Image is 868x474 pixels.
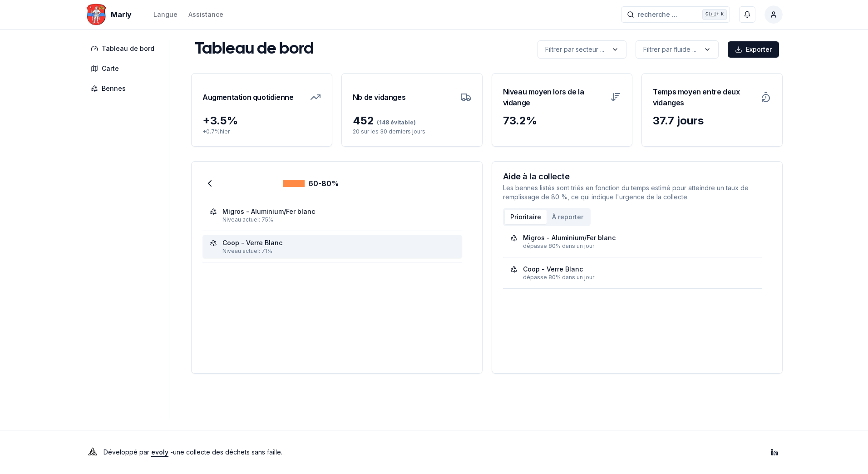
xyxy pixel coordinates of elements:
a: evoly [151,448,168,456]
button: À reporter [547,210,589,224]
div: + 3.5 % [202,114,321,128]
button: label [538,40,626,59]
button: recherche ...Ctrl+K [621,6,730,23]
div: 37.7 jours [653,114,771,128]
p: Filtrer par fluide ... [643,45,696,54]
a: Migros - Aluminium/Fer blancdépasse 80% dans un jour [510,233,755,250]
a: Assistance [188,9,223,20]
h3: Aide à la collecte [503,173,772,181]
p: Les bennes listés sont triés en fonction du temps estimé pour atteindre un taux de remplissage de... [503,183,772,202]
button: Prioritaire [505,210,547,224]
div: Niveau actuel: 75% [222,216,455,223]
div: dépasse 80% dans un jour [523,274,755,281]
a: Bennes [85,80,163,97]
span: recherche ... [638,10,677,19]
a: Migros - Aluminium/Fer blancNiveau actuel: 75% [210,207,455,223]
div: Migros - Aluminium/Fer blanc [523,233,616,242]
p: Filtrer par secteur ... [545,45,604,54]
a: Coop - Verre BlancNiveau actuel: 71% [210,238,455,255]
div: dépasse 80% dans un jour [523,242,755,250]
span: Marly [111,9,132,20]
div: Niveau actuel: 71% [222,247,455,255]
div: Langue [153,10,178,19]
a: Marly [85,9,135,20]
h3: Augmentation quotidienne [202,84,293,110]
span: Carte [102,64,119,73]
a: Coop - Verre Blancdépasse 80% dans un jour [510,265,755,281]
div: Coop - Verre Blanc [222,238,282,247]
button: Exporter [728,41,779,58]
img: Marly Logo [85,4,107,25]
a: Tableau de bord [85,40,163,57]
button: Langue [153,9,178,20]
div: 73.2 % [503,114,621,128]
span: Tableau de bord [102,44,154,53]
span: (148 évitable) [374,119,416,126]
div: 60-80% [283,178,339,189]
h1: Tableau de bord [195,40,314,59]
p: + 0.7 % hier [202,128,321,135]
div: Coop - Verre Blanc [523,265,583,274]
div: 452 [353,114,471,128]
div: Migros - Aluminium/Fer blanc [222,207,315,216]
p: 20 sur les 30 derniers jours [353,128,471,135]
a: Carte [85,60,163,77]
h3: Temps moyen entre deux vidanges [653,84,755,110]
span: Bennes [102,84,126,93]
h3: Niveau moyen lors de la vidange [503,84,605,110]
p: Développé par - une collecte des déchets sans faille . [104,446,282,459]
h3: Nb de vidanges [353,84,405,110]
img: Evoly Logo [85,445,100,459]
button: label [636,40,719,59]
